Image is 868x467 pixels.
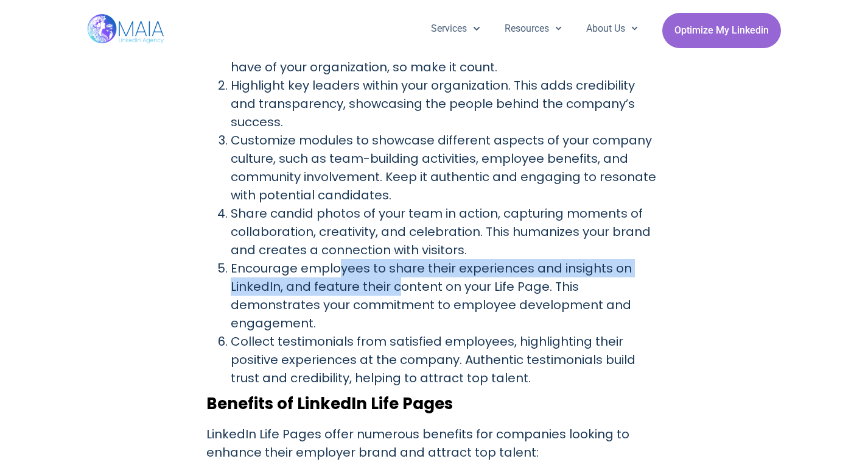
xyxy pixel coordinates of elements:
a: Optimize My Linkedin [662,13,781,48]
a: Resources [492,13,574,45]
li: Share candid photos of your team in action, capturing moments of collaboration, creativity, and c... [231,204,662,259]
li: Collect testimonials from satisfied employees, highlighting their positive experiences at the com... [231,332,662,387]
li: Customize modules to showcase different aspects of your company culture, such as team-building ac... [231,131,662,204]
nav: Menu [419,13,650,45]
a: Services [419,13,492,45]
p: LinkedIn Life Pages offer numerous benefits for companies looking to enhance their employer brand... [206,425,662,462]
li: Encourage employees to share their experiences and insights on LinkedIn, and feature their conten... [231,259,662,332]
strong: Benefits of LinkedIn Life Pages [206,393,453,415]
span: Optimize My Linkedin [674,19,769,42]
li: Highlight key leaders within your organization. This adds credibility and transparency, showcasin... [231,76,662,131]
a: About Us [574,13,650,45]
